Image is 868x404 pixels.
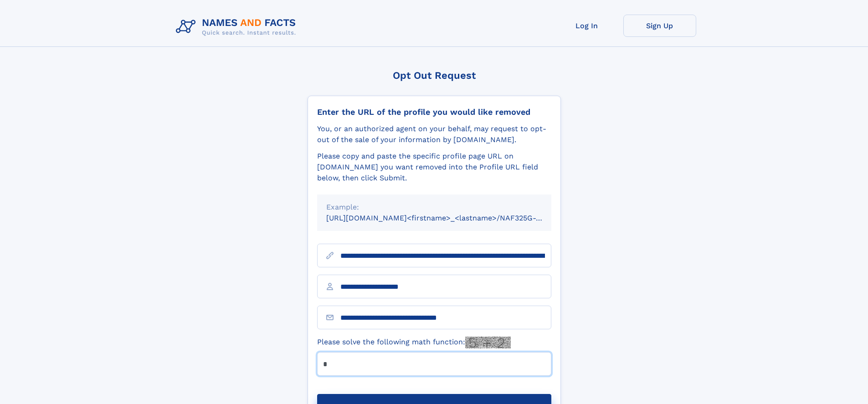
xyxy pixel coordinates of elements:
[326,202,542,213] div: Example:
[172,15,303,39] img: Logo Names and Facts
[317,337,511,348] label: Please solve the following math function:
[317,151,551,184] div: Please copy and paste the specific profile page URL on [DOMAIN_NAME] you want removed into the Pr...
[317,107,551,117] div: Enter the URL of the profile you would like removed
[550,15,623,37] a: Log In
[623,15,696,37] a: Sign Up
[326,214,569,222] small: [URL][DOMAIN_NAME]<firstname>_<lastname>/NAF325G-xxxxxxxx
[308,70,561,81] div: Opt Out Request
[317,123,551,145] div: You, or an authorized agent on your behalf, may request to opt-out of the sale of your informatio...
